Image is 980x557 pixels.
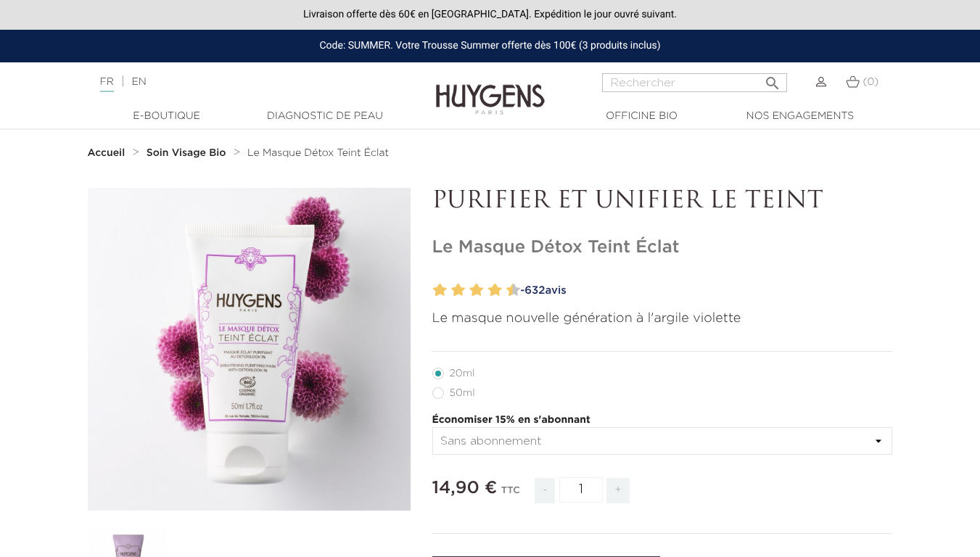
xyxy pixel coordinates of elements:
input: Quantité [559,477,603,503]
h1: Le Masque Détox Teint Éclat [432,237,893,258]
a: Officine Bio [569,109,715,124]
input: Rechercher [602,73,787,92]
p: Économiser 15% en s'abonnant [432,413,893,428]
img: Huygens [436,61,545,117]
label: 9 [503,280,508,301]
strong: Soin Visage Bio [147,148,226,158]
label: 20ml [432,368,493,379]
i:  [764,70,781,88]
label: 5 [466,280,472,301]
div: TTC [501,475,520,514]
p: Le masque nouvelle génération à l'argile violette [432,309,893,329]
label: 8 [491,280,502,301]
label: 4 [454,280,465,301]
span: 14,90 € [432,479,498,497]
label: 1 [430,280,435,301]
span: (0) [862,77,878,87]
label: 7 [485,280,490,301]
a: -632avis [516,280,893,302]
a: Accueil [88,147,128,159]
label: 50ml [432,387,493,399]
a: EN [131,77,146,87]
a: Soin Visage Bio [147,147,230,159]
button:  [759,69,786,88]
strong: Accueil [88,148,125,158]
label: 6 [473,280,484,301]
label: 3 [448,280,453,301]
div: | [93,73,398,91]
span: - [535,478,555,503]
span: Le Masque Détox Teint Éclat [247,148,389,158]
p: PURIFIER ET UNIFIER LE TEINT [432,188,893,215]
a: FR [100,77,114,92]
span: 632 [524,285,545,296]
label: 10 [509,280,520,301]
a: Nos engagements [728,109,873,124]
label: 2 [436,280,447,301]
a: E-Boutique [94,109,239,124]
a: Diagnostic de peau [252,109,398,124]
a: Le Masque Détox Teint Éclat [247,147,389,159]
span: + [606,478,630,503]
